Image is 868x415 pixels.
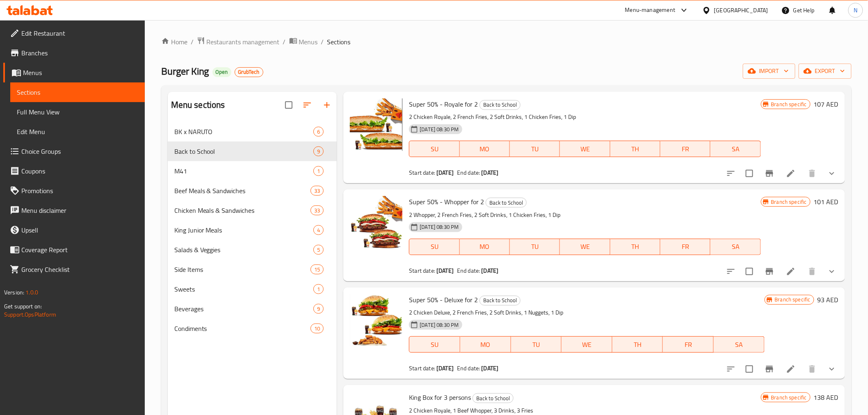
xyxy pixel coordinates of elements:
button: TH [612,336,663,353]
span: Branch specific [768,100,810,108]
span: SU [413,143,456,155]
div: items [311,265,324,274]
span: 15 [311,266,323,274]
a: Edit menu item [786,267,796,276]
div: BK x NARUTO6 [168,122,337,141]
button: Branch-specific-item [760,359,779,379]
span: Select all sections [280,96,297,114]
span: Chicken Meals & Sandwiches [174,205,311,215]
div: items [313,166,324,176]
a: Promotions [3,181,145,201]
button: TH [610,141,660,157]
div: Side Items15 [168,260,337,279]
nav: Menu sections [168,119,337,342]
a: Support.OpsPlatform [4,309,56,320]
span: SA [717,339,761,351]
div: [GEOGRAPHIC_DATA] [714,6,768,15]
span: export [805,66,845,76]
h6: 93 AED [818,294,838,306]
button: WE [560,141,610,157]
div: Back to School [174,146,314,156]
b: [DATE] [436,265,454,276]
span: Promotions [21,186,138,196]
span: 6 [314,128,323,136]
h6: 107 AED [814,98,838,110]
b: [DATE] [482,167,499,178]
span: TU [513,143,557,155]
span: [DATE] 08:30 PM [416,223,462,231]
span: 33 [311,187,323,195]
button: delete [802,359,822,379]
button: delete [802,164,822,183]
span: Start date: [409,363,435,374]
button: TU [510,141,560,157]
a: Coupons [3,161,145,181]
div: items [313,127,324,137]
span: Select to update [741,360,758,378]
span: FR [664,143,707,155]
span: King Box for 3 persons [409,391,471,404]
button: SA [714,336,765,353]
span: Salads & Veggies [174,245,314,255]
button: TH [610,239,660,255]
span: Full Menu View [17,107,138,117]
span: Side Items [174,265,311,274]
h6: 101 AED [814,196,838,207]
span: Sections [17,87,138,97]
span: Start date: [409,265,435,276]
button: MO [460,336,511,353]
img: Super 50% - Whopper for 2 [350,196,402,249]
span: Super 50% - Whopper for 2 [409,196,484,208]
span: Get support on: [4,301,42,312]
a: Restaurants management [197,36,280,47]
div: Sweets1 [168,279,337,299]
span: Open [212,68,231,75]
span: N [854,6,857,15]
div: Menu-management [625,5,676,15]
span: WE [565,339,609,351]
span: import [749,66,789,76]
span: 1 [314,285,323,293]
span: TH [614,241,657,253]
span: WE [563,241,607,253]
span: King Junior Meals [174,225,314,235]
button: FR [663,336,714,353]
div: M411 [168,161,337,181]
button: FR [660,141,710,157]
div: Salads & Veggies5 [168,240,337,260]
button: SU [409,239,459,255]
span: FR [666,339,710,351]
span: Select to update [741,165,758,182]
div: Beef Meals & Sandwiches [174,186,311,196]
span: 1.0.0 [25,287,38,298]
a: Edit Restaurant [3,23,145,43]
span: Branch specific [772,296,814,303]
span: Sections [327,37,351,47]
div: Beverages [174,304,314,314]
a: Coverage Report [3,240,145,260]
span: Sweets [174,284,314,294]
div: Beverages9 [168,299,337,319]
button: MO [460,141,510,157]
button: SU [409,336,460,353]
div: Beef Meals & Sandwiches33 [168,181,337,201]
span: Upsell [21,225,138,235]
span: TH [616,339,660,351]
div: items [313,225,324,235]
img: Super 50% - Royale for 2 [350,98,402,151]
div: Back to School9 [168,141,337,161]
span: SU [413,339,457,351]
p: 2 Chicken Deluxe, 2 French Fries, 2 Soft Drinks, 1 Nuggets, 1 Dip [409,308,764,318]
span: 4 [314,226,323,234]
a: Menu disclaimer [3,201,145,220]
span: 9 [314,148,323,155]
span: Version: [4,287,24,298]
div: Back to School [473,393,514,403]
button: sort-choices [721,164,741,183]
span: [DATE] 08:30 PM [416,321,462,329]
span: TU [514,339,559,351]
button: WE [562,336,612,353]
span: Branches [21,48,138,58]
span: Edit Restaurant [21,28,138,38]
